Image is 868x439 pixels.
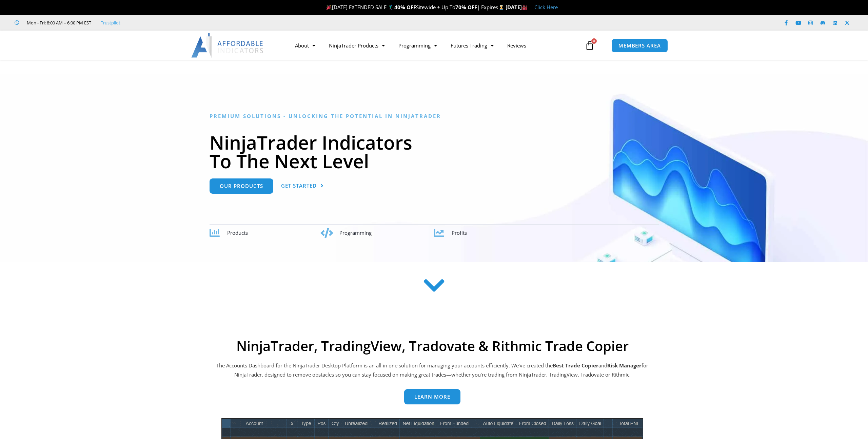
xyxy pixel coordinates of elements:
a: Click Here [534,4,558,11]
strong: Risk Manager [607,362,642,369]
a: 0 [575,36,605,55]
span: Learn more [414,394,450,399]
a: Learn more [404,389,460,404]
img: 🏭 [522,5,527,10]
strong: 70% OFF [455,4,477,11]
a: MEMBERS AREA [611,39,668,53]
nav: Menu [288,38,583,53]
img: 🎉 [327,5,332,10]
a: Programming [392,38,444,53]
span: Our Products [220,184,263,189]
a: Trustpilot [101,19,120,27]
span: 0 [591,38,597,44]
img: LogoAI | Affordable Indicators – NinjaTrader [191,33,264,58]
img: ⌛ [499,5,504,10]
h1: NinjaTrader Indicators To The Next Level [210,133,659,170]
a: Futures Trading [444,38,500,53]
strong: 40% OFF [394,4,416,11]
a: Get Started [281,178,324,194]
h6: Premium Solutions - Unlocking the Potential in NinjaTrader [210,113,659,119]
span: Profits [452,229,467,236]
h2: NinjaTrader, TradingView, Tradovate & Rithmic Trade Copier [215,338,649,354]
strong: [DATE] [506,4,528,11]
span: MEMBERS AREA [618,43,661,48]
span: Get Started [281,183,317,188]
a: NinjaTrader Products [322,38,392,53]
span: [DATE] EXTENDED SALE 🏌️‍♂️ Sitewide + Up To | Expires [325,4,505,11]
span: Products [227,229,248,236]
p: The Accounts Dashboard for the NinjaTrader Desktop Platform is an all in one solution for managin... [215,361,649,380]
span: Mon - Fri: 8:00 AM – 6:00 PM EST [25,19,91,27]
a: About [288,38,322,53]
a: Reviews [500,38,533,53]
b: Best Trade Copier [553,362,598,369]
a: Our Products [210,178,273,194]
span: Programming [339,229,372,236]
